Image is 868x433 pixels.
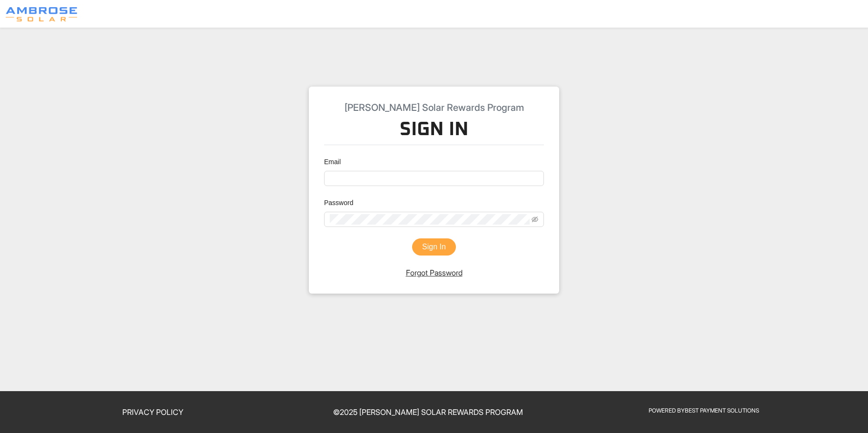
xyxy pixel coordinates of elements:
a: Powered ByBest Payment Solutions [649,407,759,414]
h5: [PERSON_NAME] Solar Rewards Program [324,102,544,113]
input: Email [324,171,544,186]
label: Password [324,197,360,208]
button: Sign In [412,238,456,256]
span: eye-invisible [532,216,538,223]
h3: Sign In [324,118,544,145]
img: Program logo [6,7,77,21]
input: Password [330,214,530,225]
a: Forgot Password [406,268,463,277]
a: Privacy Policy [122,407,183,417]
p: © 2025 [PERSON_NAME] Solar Rewards Program [296,406,561,418]
label: Email [324,157,347,167]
